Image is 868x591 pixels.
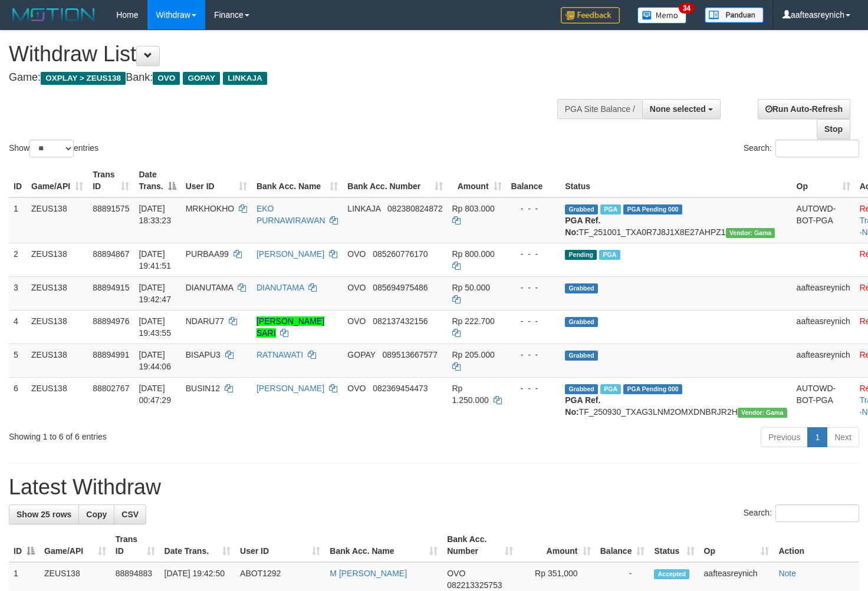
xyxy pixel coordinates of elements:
a: EKO PURNAWIRAWAN [257,204,325,225]
th: Date Trans.: activate to sort column descending [134,164,180,197]
a: M [PERSON_NAME] [330,569,407,578]
span: Copy 082380824872 to clipboard [387,204,442,213]
span: 88891575 [93,204,129,213]
th: Op: activate to sort column ascending [699,529,774,562]
span: 88802767 [93,384,129,393]
span: 88894915 [93,283,129,292]
a: CSV [114,504,146,524]
span: Copy 082213325753 to clipboard [447,580,502,590]
span: Pending [565,250,597,260]
a: Next [827,427,859,447]
span: Copy 085694975486 to clipboard [373,283,428,292]
a: Copy [78,504,114,524]
a: Previous [761,427,808,447]
th: Balance: activate to sort column ascending [596,529,650,562]
td: ZEUS138 [27,344,88,377]
th: Bank Acc. Name: activate to sort column ascending [252,164,343,197]
div: - - - [511,248,556,260]
td: ZEUS138 [27,243,88,276]
span: 88894867 [93,249,129,259]
span: Grabbed [565,283,598,293]
td: AUTOWD-BOT-PGA [792,197,855,243]
th: Action [774,529,859,562]
span: Grabbed [565,384,598,394]
span: Copy 082137432156 to clipboard [373,316,428,326]
th: ID: activate to sort column descending [9,529,40,562]
td: AUTOWD-BOT-PGA [792,377,855,422]
input: Search: [775,140,859,157]
div: - - - [511,382,556,394]
div: Showing 1 to 6 of 6 entries [9,426,353,443]
span: Accepted [654,569,689,579]
a: [PERSON_NAME] SARI [257,316,324,338]
th: Date Trans.: activate to sort column ascending [160,529,235,562]
td: ZEUS138 [27,276,88,310]
span: OVO [347,316,366,326]
div: - - - [511,315,556,327]
span: OVO [153,72,180,85]
td: aafteasreynich [792,276,855,310]
span: PURBAA99 [186,249,229,259]
td: ZEUS138 [27,310,88,344]
span: Rp 205.000 [452,350,495,359]
div: - - - [511,203,556,214]
th: Amount: activate to sort column ascending [448,164,507,197]
a: DIANUTAMA [257,283,304,292]
span: PGA Pending [623,384,682,394]
span: OVO [347,249,366,259]
td: 2 [9,243,27,276]
td: ZEUS138 [27,377,88,422]
span: CSV [121,510,139,519]
td: 5 [9,344,27,377]
span: [DATE] 00:47:29 [139,384,171,405]
img: panduan.png [705,7,764,23]
th: ID [9,164,27,197]
span: Rp 50.000 [452,283,491,292]
td: TF_250930_TXAG3LNM2OMXDNBRJR2H [560,377,791,422]
th: Bank Acc. Name: activate to sort column ascending [325,529,442,562]
td: 3 [9,276,27,310]
th: Trans ID: activate to sort column ascending [88,164,134,197]
span: Copy 085260776170 to clipboard [373,249,428,259]
img: Button%20Memo.svg [637,7,687,24]
td: ZEUS138 [27,197,88,243]
span: Copy 089513667577 to clipboard [383,350,438,359]
td: aafteasreynich [792,344,855,377]
td: 4 [9,310,27,344]
span: LINKAJA [223,72,267,85]
th: Game/API: activate to sort column ascending [27,164,88,197]
span: Grabbed [565,317,598,327]
td: 6 [9,377,27,422]
span: LINKAJA [347,204,380,213]
h1: Latest Withdraw [9,476,859,499]
span: BUSIN12 [186,384,220,393]
span: DIANUTAMA [186,283,234,292]
div: PGA Site Balance / [557,99,642,119]
th: Amount: activate to sort column ascending [518,529,596,562]
h1: Withdraw List [9,42,567,66]
img: MOTION_logo.png [9,6,98,24]
span: Vendor URL: https://trx31.1velocity.biz [726,228,775,238]
th: Status: activate to sort column ascending [649,529,699,562]
span: NDARU77 [186,316,224,326]
a: Show 25 rows [9,504,79,524]
div: - - - [511,282,556,293]
input: Search: [775,504,859,522]
span: MRKHOKHO [186,204,234,213]
th: Status [560,164,791,197]
a: Stop [817,119,850,139]
span: None selected [650,104,706,114]
h4: Game: Bank: [9,72,567,84]
span: OVO [347,384,366,393]
a: 1 [807,427,827,447]
span: Grabbed [565,204,598,214]
a: Run Auto-Refresh [758,99,850,119]
button: None selected [642,99,721,119]
label: Search: [744,140,859,157]
th: Game/API: activate to sort column ascending [40,529,111,562]
span: Grabbed [565,351,598,361]
a: [PERSON_NAME] [257,249,324,259]
a: [PERSON_NAME] [257,384,324,393]
th: User ID: activate to sort column ascending [181,164,252,197]
span: Copy [86,510,107,519]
